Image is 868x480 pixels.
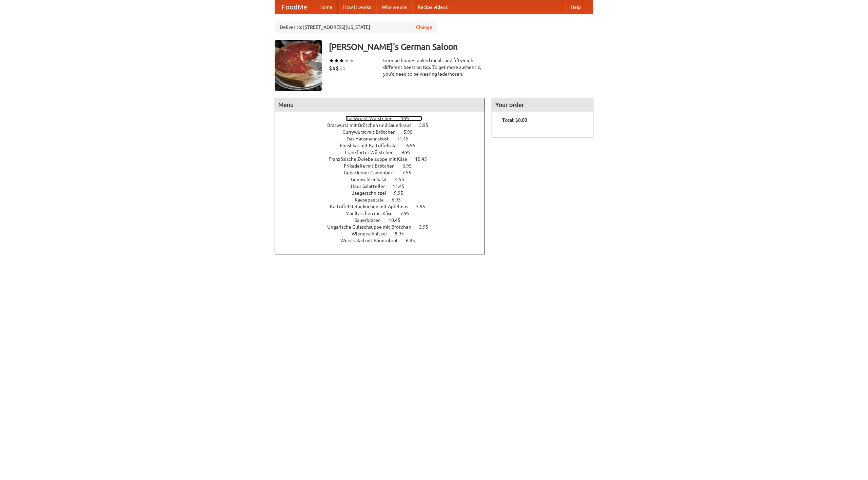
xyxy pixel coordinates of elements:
[397,136,415,141] span: 11.45
[327,122,441,128] a: Bratwurst mit Brötchen und Sauerkraut 5.95
[344,170,424,175] a: Gebackener Camenbert 7.55
[355,217,388,223] span: Sauerbraten
[275,0,314,14] a: FoodMe
[346,211,399,216] span: Maultaschen mit Käse
[402,170,418,175] span: 7.55
[340,143,405,148] span: Fleishkas mit Kartoffelsalat
[327,224,418,230] span: Ungarische Gulaschsuppe mit Brötchen
[347,136,396,141] span: Das Hausmannskost
[355,197,413,203] a: Kaesepaetzle 6.95
[502,117,527,123] b: Total: $0.00
[342,129,425,135] a: Currywurst mit Brötchen 5.95
[352,190,416,196] a: Jaegerschnitzel 9.95
[329,40,593,54] h3: [PERSON_NAME]'s German Saloon
[344,163,424,169] a: Frikadelle mit Brötchen 6.95
[346,116,399,121] span: Bockwurst Würstchen
[344,163,401,169] span: Frikadelle mit Brötchen
[330,204,438,209] a: Kartoffel Reibekuchen mit Apfelmus 5.95
[403,129,419,135] span: 5.95
[347,136,421,141] a: Das Hausmannskost 11.45
[351,184,417,189] a: Haus Salatteller 11.45
[419,224,435,230] span: 3.95
[340,238,405,243] span: Wurstsalad mit Bauernbrot
[412,0,453,14] a: Recipe videos
[401,150,417,155] span: 9.95
[349,57,354,64] li: ★
[330,204,415,209] span: Kartoffel Reibekuchen mit Apfelmus
[332,64,336,72] li: $
[389,217,407,223] span: 10.45
[400,116,416,121] span: 4.95
[352,231,394,236] span: Wienerschnitzel
[383,57,485,77] div: German home-cooked meals and fifty-eight different beers on tap. To get more authentic, you'd nee...
[376,0,412,14] a: Who we are
[346,116,422,121] a: Bockwurst Würstchen 4.95
[340,143,428,148] a: Fleishkas mit Kartoffelsalat 6.95
[351,177,417,182] a: Gemischter Salat 4.55
[346,211,422,216] a: Maultaschen mit Käse 7.95
[406,238,422,243] span: 6.95
[327,122,418,128] span: Bratwurst mit Brötchen und Sauerkraut
[351,184,392,189] span: Haus Salatteller
[275,40,322,91] img: angular.jpg
[342,129,402,135] span: Currywurst mit Brötchen
[395,177,411,182] span: 4.55
[419,122,435,128] span: 5.95
[336,64,339,72] li: $
[314,0,338,14] a: Home
[329,64,332,72] li: $
[340,238,428,243] a: Wurstsalad mit Bauernbrot 6.95
[394,190,410,196] span: 9.95
[275,98,485,112] h4: Menu
[406,143,422,148] span: 6.95
[342,64,346,72] li: $
[565,0,586,14] a: Help
[344,57,349,64] li: ★
[393,184,411,189] span: 11.45
[327,224,441,230] a: Ungarische Gulaschsuppe mit Brötchen 3.95
[329,156,414,162] span: Französische Zwiebelsuppe mit Käse
[344,170,401,175] span: Gebackener Camenbert
[395,231,411,236] span: 8.95
[351,177,394,182] span: Gemischter Salat
[329,156,439,162] a: Französische Zwiebelsuppe mit Käse 10.45
[345,150,423,155] a: Frankfurter Würstchen 9.95
[392,197,408,203] span: 6.95
[415,156,434,162] span: 10.45
[400,211,416,216] span: 7.95
[275,21,437,33] div: Deliver to: [STREET_ADDRESS][US_STATE]
[416,24,432,31] a: Change
[355,197,391,203] span: Kaesepaetzle
[334,57,339,64] li: ★
[338,0,376,14] a: How it works
[352,190,393,196] span: Jaegerschnitzel
[352,231,416,236] a: Wienerschnitzel 8.95
[402,163,418,169] span: 6.95
[339,64,342,72] li: $
[492,98,593,112] h4: Your order
[345,150,400,155] span: Frankfurter Würstchen
[329,57,334,64] li: ★
[416,204,432,209] span: 5.95
[355,217,413,223] a: Sauerbraten 10.45
[339,57,344,64] li: ★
